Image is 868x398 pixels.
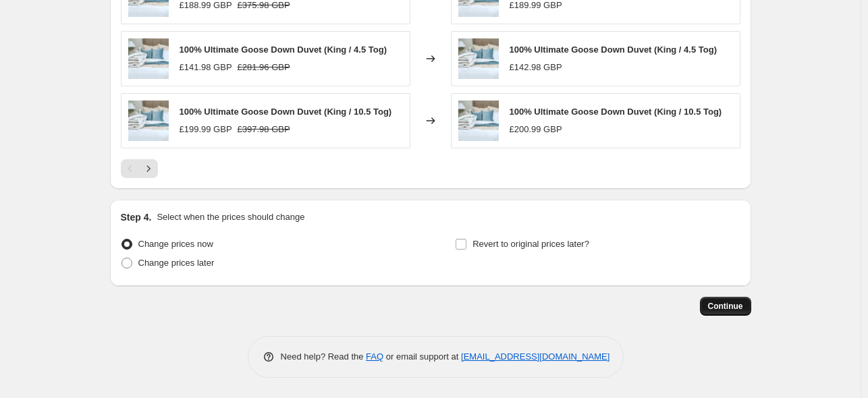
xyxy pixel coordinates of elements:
span: £200.99 GBP [510,124,562,134]
span: 100% Ultimate Goose Down Duvet (King / 4.5 Tog) [180,45,387,55]
img: Ultimate_Goose_Down_Duvet_80x.jpg [128,38,169,79]
h2: Step 4. [121,210,152,224]
span: Revert to original prices later? [472,239,589,249]
button: Continue [700,297,751,316]
span: Need help? Read the [281,351,367,362]
span: 100% Ultimate Goose Down Duvet (King / 10.5 Tog) [510,107,722,117]
span: £199.99 GBP [180,124,232,134]
img: Ultimate_Goose_Down_Duvet_80x.jpg [128,101,169,141]
img: Ultimate_Goose_Down_Duvet_80x.jpg [458,38,499,79]
p: Select when the prices should change [157,210,304,224]
span: £142.98 GBP [510,62,562,72]
span: £397.98 GBP [238,124,290,134]
span: or email support at [383,351,461,362]
span: Change prices later [138,258,215,268]
a: FAQ [366,351,383,362]
a: [EMAIL_ADDRESS][DOMAIN_NAME] [461,351,609,362]
span: Change prices now [138,239,213,249]
img: Ultimate_Goose_Down_Duvet_80x.jpg [458,101,499,141]
span: Continue [708,301,743,312]
button: Next [139,159,158,178]
span: £141.98 GBP [180,62,232,72]
span: 100% Ultimate Goose Down Duvet (King / 10.5 Tog) [180,107,392,117]
span: 100% Ultimate Goose Down Duvet (King / 4.5 Tog) [510,45,717,55]
nav: Pagination [121,159,158,178]
span: £281.96 GBP [238,62,290,72]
